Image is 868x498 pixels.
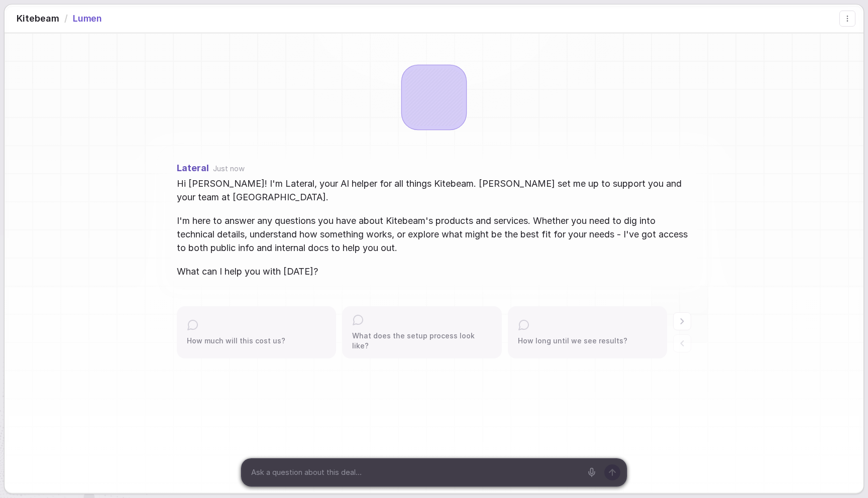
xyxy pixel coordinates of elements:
[352,331,491,351] span: What does the setup process look like?
[177,306,336,358] button: How much will this cost us?
[518,336,627,346] span: How long until we see results?
[64,12,68,25] span: /
[673,334,691,352] button: Previous prompts
[17,12,59,25] span: Kitebeam
[673,312,691,330] button: Next prompts
[177,265,691,278] span: What can I help you with [DATE]?
[177,214,691,255] span: I'm here to answer any questions you have about Kitebeam's products and services. Whether you nee...
[508,306,667,358] button: How long until we see results?
[342,306,501,358] button: What does the setup process look like?
[177,177,691,204] span: Hi [PERSON_NAME]! I'm Lateral, your AI helper for all things Kitebeam. [PERSON_NAME] set me up to...
[177,164,209,173] span: Lateral
[213,165,245,173] span: Just now
[187,336,285,346] span: How much will this cost us?
[73,12,102,25] span: Lumen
